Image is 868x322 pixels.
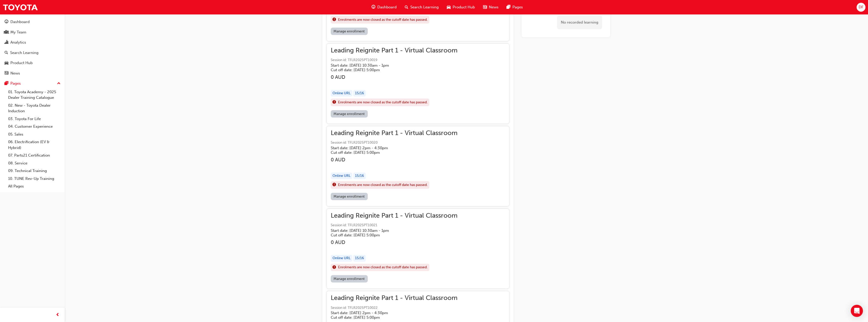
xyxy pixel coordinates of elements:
a: All Pages [6,182,63,190]
div: Pages [10,81,21,86]
a: 06. Electrification (EV & Hybrid) [6,138,63,151]
a: Manage enrollment [331,28,368,35]
span: car-icon [5,61,8,65]
h5: Start date: [DATE] 2pm - 4:30pm [331,311,449,315]
a: 08. Service [6,159,63,167]
span: guage-icon [5,20,8,24]
span: Session id: TFLR2025PT10022 [331,305,457,311]
span: Product Hub [453,4,475,10]
span: exclaim-icon [333,99,336,106]
div: Online URL [331,173,352,179]
div: No recorded learning [557,16,602,29]
button: Pages [2,79,63,88]
span: DF [859,4,863,10]
a: 02. New - Toyota Dealer Induction [6,102,63,115]
a: 10. TUNE Rev-Up Training [6,175,63,183]
a: 07. Parts21 Certification [6,151,63,159]
span: news-icon [483,4,487,10]
a: 09. Technical Training [6,167,63,175]
div: 15 / 16 [353,255,366,262]
a: Manage enrollment [331,193,368,200]
span: search-icon [5,51,8,55]
span: Leading Reignite Part 1 - Virtual Classroom [331,213,457,219]
h5: Cut off date: [DATE] 5:00pm [331,233,449,237]
span: Session id: TFLR2025PT10021 [331,222,457,228]
h5: Start date: [DATE] 2pm - 4:30pm [331,146,449,150]
a: Analytics [2,38,63,47]
span: prev-icon [56,312,60,318]
span: Session id: TFLR2025PT10019 [331,57,457,63]
button: DashboardMy TeamAnalyticsSearch LearningProduct HubNews [2,16,63,79]
span: Enrolments are now closed as the cutoff date has passed. [338,182,428,188]
button: Leading Reignite Part 1 - Virtual ClassroomSession id: TFLR2025PT10020Start date: [DATE] 2pm - 4:... [331,130,505,202]
button: Leading Reignite Part 1 - Virtual ClassroomSession id: TFLR2025PT10021Start date: [DATE] 10:30am ... [331,213,505,285]
a: Dashboard [2,17,63,27]
div: Analytics [10,40,26,45]
div: 15 / 16 [353,173,366,179]
span: Enrolments are now closed as the cutoff date has passed. [338,264,428,270]
span: Leading Reignite Part 1 - Virtual Classroom [331,130,457,136]
div: Dashboard [10,19,30,25]
a: 01. Toyota Academy - 2025 Dealer Training Catalogue [6,88,63,102]
span: Leading Reignite Part 1 - Virtual Classroom [331,295,457,301]
img: Trak [3,2,38,13]
h3: 0 AUD [331,74,457,80]
span: Enrolments are now closed as the cutoff date has passed. [338,17,428,23]
h5: Start date: [DATE] 10:30am - 1pm [331,63,449,68]
div: Open Intercom Messenger [851,305,863,317]
span: guage-icon [372,4,375,10]
span: Pages [512,4,523,10]
span: search-icon [405,4,408,10]
div: Online URL [331,255,352,262]
a: Manage enrollment [331,110,368,118]
div: Online URL [331,90,352,97]
div: 15 / 16 [353,90,366,97]
span: News [489,4,498,10]
a: My Team [2,28,63,37]
span: exclaim-icon [333,264,336,271]
div: News [10,70,20,76]
div: My Team [10,29,26,35]
span: exclaim-icon [333,16,336,23]
span: pages-icon [507,4,510,10]
a: search-iconSearch Learning [401,2,443,12]
span: Session id: TFLR2025PT10020 [331,140,457,146]
h5: Start date: [DATE] 10:30am - 1pm [331,228,449,233]
div: Product Hub [10,60,33,66]
h5: Cut off date: [DATE] 5:00pm [331,150,449,155]
a: car-iconProduct Hub [443,2,479,12]
a: pages-iconPages [503,2,527,12]
a: news-iconNews [479,2,503,12]
button: DF [857,3,865,12]
span: Leading Reignite Part 1 - Virtual Classroom [331,48,457,53]
span: Dashboard [377,4,397,10]
span: up-icon [57,80,61,87]
h3: 0 AUD [331,157,457,163]
span: car-icon [447,4,451,10]
div: Search Learning [10,50,39,56]
span: Enrolments are now closed as the cutoff date has passed. [338,100,428,105]
a: Search Learning [2,48,63,58]
span: people-icon [5,30,8,35]
h5: Cut off date: [DATE] 5:00pm [331,68,449,72]
h5: Cut off date: [DATE] 5:00pm [331,315,449,320]
a: News [2,69,63,78]
span: pages-icon [5,81,8,86]
span: news-icon [5,71,8,76]
a: 05. Sales [6,130,63,138]
a: 04. Customer Experience [6,123,63,130]
a: guage-iconDashboard [367,2,401,12]
span: exclaim-icon [333,182,336,188]
a: Product Hub [2,58,63,68]
h3: 0 AUD [331,239,457,245]
a: 03. Toyota For Life [6,115,63,123]
span: chart-icon [5,40,8,45]
span: Search Learning [410,4,439,10]
button: Leading Reignite Part 1 - Virtual ClassroomSession id: TFLR2025PT10019Start date: [DATE] 10:30am ... [331,48,505,120]
a: Manage enrollment [331,275,368,282]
